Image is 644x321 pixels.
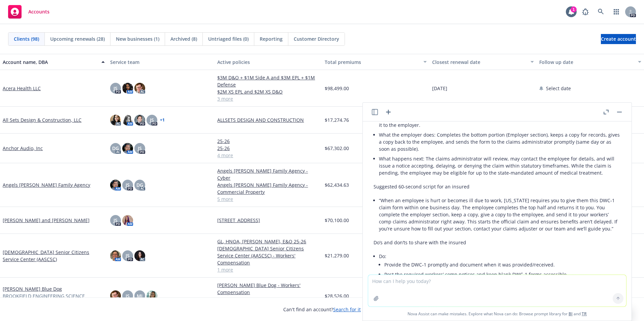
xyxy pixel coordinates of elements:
img: photo [110,115,121,126]
span: $17,274.76 [325,116,349,123]
span: BROOKFIELD ENGINEERING SCIENCE TECHNOLOGY CHARTER [3,292,105,307]
a: 1 more [217,266,319,273]
img: photo [122,83,133,94]
a: Accounts [5,2,52,21]
span: JS [126,292,130,299]
div: Account name, DBA [3,59,97,66]
a: Search [594,5,608,19]
a: Angels [PERSON_NAME] Family Agency [3,181,90,188]
img: photo [110,180,121,190]
span: MJ [137,292,142,299]
span: JS [126,181,130,188]
span: [DATE] [432,85,447,92]
a: Acera Health LLC [3,85,41,92]
a: [STREET_ADDRESS] [217,217,319,224]
span: Untriaged files (0) [208,35,249,42]
a: 25-26 [217,145,319,152]
li: Provide the DWC‑1 promptly and document when it was provided/received. [384,260,621,270]
a: ALLSETS DESIGN AND CONSTRUCTION [217,116,319,123]
img: photo [110,250,121,261]
button: Total premiums [322,54,429,70]
span: Archived (8) [170,35,197,42]
span: JS [114,217,118,224]
li: Do: [379,251,621,307]
li: What happens next: The claims administrator will review, may contact the employee for details, an... [379,154,621,178]
a: [PERSON_NAME] Blue Dog [3,285,62,292]
a: $3M D&O + $1M Side A and $3M EPL + $1M Defense [217,74,319,88]
span: Customer Directory [294,35,339,42]
button: Closest renewal date [429,54,537,70]
a: GL, HNOA, [PERSON_NAME], E&O 25-26 [217,238,319,245]
span: Nova Assist can make mistakes. Explore what Nova can do: Browse prompt library for and [365,307,629,321]
a: All Sets Design & Construction, LLC [3,116,82,123]
p: Suggested 60‑second script for an insured [374,183,621,190]
a: 5 more [217,195,319,203]
span: JS [126,252,130,259]
a: [DEMOGRAPHIC_DATA] Senior Citizens Service Center (AASCSC) - Workers' Compensation [217,245,319,266]
span: Accounts [28,9,50,14]
li: What the employee does: Fills out only the top portion (Employee section), signs and dates it, an... [379,113,621,130]
img: photo [147,290,157,301]
img: photo [134,115,145,126]
span: Reporting [260,35,283,42]
div: Service team [110,59,212,66]
a: Search for it [333,306,361,313]
span: $98,499.00 [325,85,349,92]
span: JS [114,85,118,92]
span: Clients (98) [14,35,39,42]
div: Closest renewal date [432,59,527,66]
span: $28,526.00 [325,292,349,299]
img: photo [122,115,133,126]
img: photo [134,83,145,94]
span: DG [112,145,119,152]
a: Create account [601,34,636,44]
a: Switch app [610,5,623,19]
span: JS [138,145,142,152]
a: $2M XS EPL and $2M XS D&O [217,88,319,95]
span: JS [150,116,154,123]
img: photo [134,250,145,261]
span: New businesses (1) [116,35,159,42]
span: Select date [546,85,571,92]
span: Upcoming renewals (28) [50,35,105,42]
a: + 1 [160,118,165,122]
span: $67,302.00 [325,145,349,152]
span: $21,279.00 [325,252,349,259]
a: Report a Bug [579,5,592,19]
img: photo [122,215,133,226]
span: Can't find an account? [283,306,361,313]
a: Anchor Audio, Inc [3,145,43,152]
div: Active policies [217,59,319,66]
a: 25-26 [217,138,319,145]
span: DG [136,181,143,188]
a: [PERSON_NAME] Blue Dog - Workers' Compensation [217,282,319,296]
a: [DEMOGRAPHIC_DATA] Senior Citizens Service Center (AASCSC) [3,249,105,263]
div: Follow up date [539,59,634,66]
button: Service team [107,54,215,70]
a: TR [582,311,587,317]
button: Follow up date [537,54,644,70]
img: photo [122,143,133,154]
button: Active policies [215,54,322,70]
img: photo [110,290,121,301]
a: Angels [PERSON_NAME] Family Agency - Cyber [217,167,319,181]
li: Post the required workers’ comp notices and keep blank DWC‑1 forms accessible. [384,270,621,279]
li: “When an employee is hurt or becomes ill due to work, [US_STATE] requires you to give them this D... [379,195,621,234]
a: Angels [PERSON_NAME] Family Agency - Commercial Property [217,181,319,195]
a: 4 more [217,152,319,159]
a: BI [569,311,573,317]
a: [PERSON_NAME] and [PERSON_NAME] [3,217,90,224]
span: $70,100.00 [325,217,349,224]
div: Total premiums [325,59,419,66]
span: Create account [601,33,636,45]
a: [PERSON_NAME] Blue Dog - Cyber [217,296,319,303]
span: $62,434.63 [325,181,349,188]
a: 3 more [217,95,319,102]
div: 1 [571,6,577,12]
li: What the employer does: Completes the bottom portion (Employer section), keeps a copy for records... [379,130,621,154]
p: Do’s and don’ts to share with the insured [374,239,621,246]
